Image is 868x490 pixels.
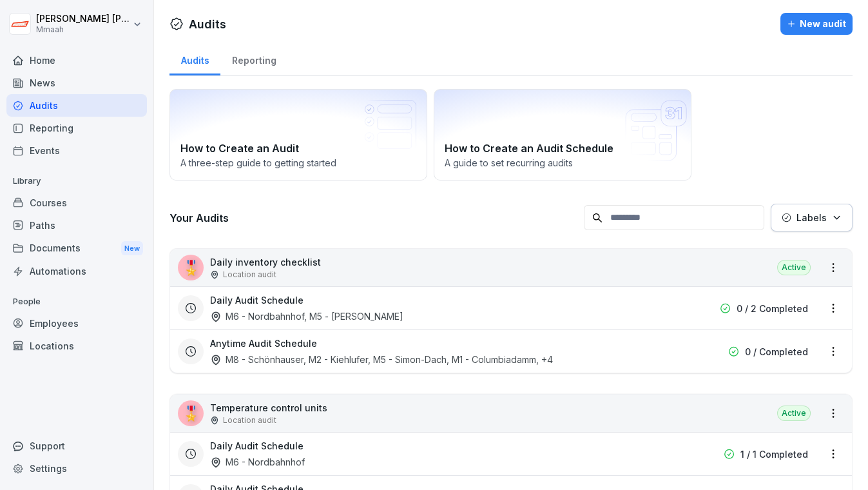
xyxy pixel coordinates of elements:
p: [PERSON_NAME] [PERSON_NAME] [36,14,130,24]
div: New [121,241,143,256]
div: M6 - Nordbahnhof, M5 - [PERSON_NAME] [210,309,403,323]
button: Labels [771,204,853,231]
h2: How to Create an Audit Schedule [445,141,680,156]
a: Audits [169,43,220,75]
div: Active [777,260,811,275]
div: M8 - Schönhauser, M2 - Kiehlufer, M5 - Simon-Dach, M1 - Columbiadamm , +4 [210,353,553,366]
h2: How to Create an Audit [180,141,416,156]
h3: Daily Audit Schedule [210,439,304,453]
div: Active [777,406,811,421]
a: Paths [6,214,147,237]
p: 0 / 2 Completed [737,302,808,315]
p: Daily inventory checklist [210,255,321,269]
a: Audits [6,94,147,117]
a: Settings [6,457,147,480]
p: Location audit [223,415,276,426]
a: DocumentsNew [6,237,147,260]
p: Library [6,171,147,191]
a: Events [6,139,147,162]
button: New audit [780,13,853,35]
p: Location audit [223,269,276,280]
h1: Audits [189,15,226,33]
a: Home [6,49,147,72]
div: 🎖️ [178,255,204,280]
div: Support [6,435,147,457]
a: Reporting [220,43,287,75]
a: News [6,72,147,94]
h3: Your Audits [169,211,577,225]
p: Labels [796,211,827,224]
a: Courses [6,191,147,214]
h3: Daily Audit Schedule [210,293,304,307]
a: Automations [6,260,147,282]
a: How to Create an Audit ScheduleA guide to set recurring audits [434,89,691,181]
a: Reporting [6,117,147,139]
p: 1 / 1 Completed [740,447,808,461]
a: How to Create an AuditA three-step guide to getting started [169,89,427,181]
p: People [6,291,147,312]
a: Locations [6,335,147,357]
div: New audit [787,17,846,31]
p: A guide to set recurring audits [445,156,680,170]
div: Documents [6,237,147,260]
p: Mmaah [36,25,130,34]
a: Employees [6,312,147,335]
p: Temperature control units [210,401,327,415]
div: 🎖️ [178,400,204,426]
p: A three-step guide to getting started [180,156,416,170]
h3: Anytime Audit Schedule [210,337,317,350]
div: M6 - Nordbahnhof [210,455,305,469]
p: 0 / Completed [745,345,808,358]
